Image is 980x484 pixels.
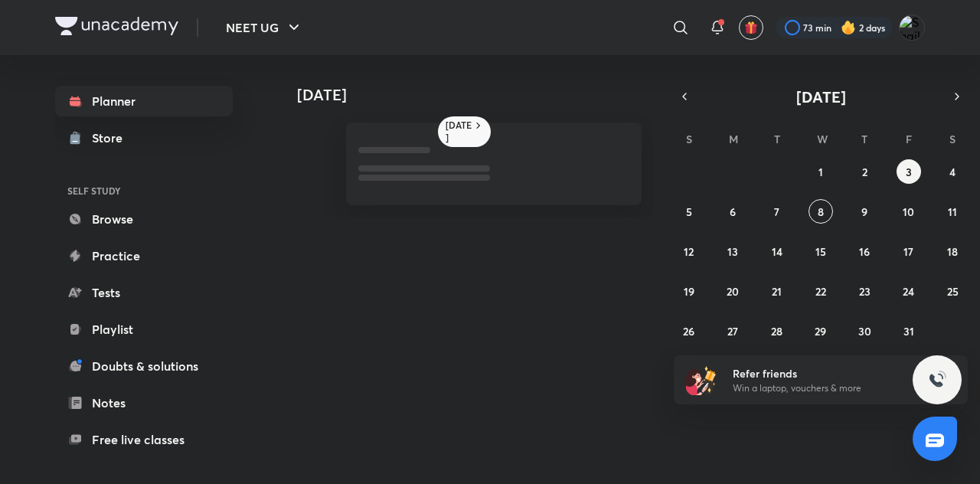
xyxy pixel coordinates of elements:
abbr: October 3, 2025 [906,165,912,179]
abbr: October 7, 2025 [774,204,779,219]
button: October 1, 2025 [808,159,833,184]
div: Store [92,129,132,147]
abbr: October 9, 2025 [861,204,867,219]
button: October 25, 2025 [940,279,965,303]
abbr: October 6, 2025 [730,204,736,219]
button: October 12, 2025 [677,239,701,263]
button: [DATE] [695,86,946,107]
button: October 18, 2025 [940,239,965,263]
button: October 29, 2025 [808,319,833,343]
button: October 15, 2025 [808,239,833,263]
button: October 5, 2025 [677,199,701,224]
abbr: October 28, 2025 [771,324,782,338]
button: October 30, 2025 [852,319,877,343]
button: October 21, 2025 [765,279,789,303]
abbr: Monday [729,132,738,146]
button: October 3, 2025 [897,159,921,184]
a: Company Logo [55,17,178,39]
abbr: October 10, 2025 [903,204,914,219]
button: October 2, 2025 [852,159,877,184]
abbr: Wednesday [817,132,828,146]
abbr: October 2, 2025 [862,165,867,179]
abbr: October 26, 2025 [683,324,694,338]
button: October 16, 2025 [852,239,877,263]
img: ttu [928,371,946,389]
button: October 9, 2025 [852,199,877,224]
abbr: October 27, 2025 [727,324,738,338]
abbr: Saturday [949,132,955,146]
button: October 22, 2025 [808,279,833,303]
abbr: October 20, 2025 [727,284,739,299]
abbr: Tuesday [774,132,780,146]
button: October 17, 2025 [897,239,921,263]
button: NEET UG [217,12,312,43]
h6: SELF STUDY [55,178,233,204]
button: October 13, 2025 [720,239,745,263]
a: Browse [55,204,233,234]
abbr: October 25, 2025 [947,284,959,299]
h6: Refer friends [733,365,921,381]
h6: [DATE] [446,119,472,144]
a: Playlist [55,314,233,345]
abbr: October 19, 2025 [684,284,694,299]
button: October 6, 2025 [720,199,745,224]
button: October 23, 2025 [852,279,877,303]
abbr: Thursday [861,132,867,146]
a: Practice [55,240,233,271]
a: Planner [55,86,233,116]
abbr: Sunday [686,132,692,146]
abbr: October 8, 2025 [818,204,824,219]
button: October 24, 2025 [897,279,921,303]
a: Doubts & solutions [55,351,233,381]
abbr: October 22, 2025 [815,284,826,299]
abbr: October 17, 2025 [903,244,913,259]
p: Win a laptop, vouchers & more [733,381,921,395]
abbr: October 18, 2025 [947,244,958,259]
button: October 20, 2025 [720,279,745,303]
button: October 10, 2025 [897,199,921,224]
img: streak [841,20,856,35]
button: October 27, 2025 [720,319,745,343]
abbr: October 21, 2025 [772,284,782,299]
a: Tests [55,277,233,308]
h4: [DATE] [297,86,657,104]
button: October 26, 2025 [677,319,701,343]
a: Free live classes [55,424,233,455]
button: October 14, 2025 [765,239,789,263]
a: Store [55,123,233,153]
abbr: October 11, 2025 [948,204,957,219]
abbr: October 5, 2025 [686,204,692,219]
abbr: October 29, 2025 [815,324,826,338]
abbr: October 30, 2025 [858,324,871,338]
button: October 4, 2025 [940,159,965,184]
img: avatar [744,21,758,34]
abbr: October 23, 2025 [859,284,871,299]
button: October 31, 2025 [897,319,921,343]
abbr: October 4, 2025 [949,165,955,179]
button: avatar [739,15,763,40]
img: Company Logo [55,17,178,35]
button: October 7, 2025 [765,199,789,224]
abbr: October 16, 2025 [859,244,870,259]
a: Notes [55,388,233,418]
img: referral [686,365,717,395]
abbr: Friday [906,132,912,146]
button: October 19, 2025 [677,279,701,303]
button: October 8, 2025 [808,199,833,224]
span: [DATE] [796,87,846,107]
abbr: October 13, 2025 [727,244,738,259]
abbr: October 24, 2025 [903,284,914,299]
abbr: October 31, 2025 [903,324,914,338]
button: October 28, 2025 [765,319,789,343]
img: Shaikh abdul [899,15,925,41]
abbr: October 12, 2025 [684,244,694,259]
button: October 11, 2025 [940,199,965,224]
abbr: October 1, 2025 [818,165,823,179]
abbr: October 14, 2025 [772,244,782,259]
abbr: October 15, 2025 [815,244,826,259]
